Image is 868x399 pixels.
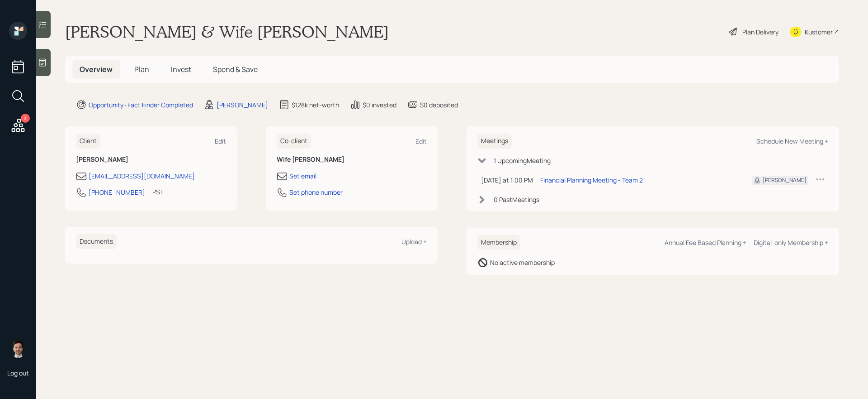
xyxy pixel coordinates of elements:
[289,171,316,181] div: Set email
[21,114,30,123] div: 3
[756,137,828,145] div: Schedule New Meeting +
[134,64,149,74] span: Plan
[213,64,258,74] span: Spend & Save
[89,171,195,181] div: [EMAIL_ADDRESS][DOMAIN_NAME]
[415,137,427,145] div: Edit
[76,234,117,249] h6: Documents
[277,156,427,163] h6: Wife [PERSON_NAME]
[76,134,100,149] h6: Client
[494,156,551,165] div: 1 Upcoming Meeting
[217,100,268,110] div: [PERSON_NAME]
[171,64,191,74] span: Invest
[292,100,339,110] div: $128k net-worth
[215,137,226,145] div: Edit
[363,100,396,110] div: $0 invested
[420,100,458,110] div: $0 deposited
[89,100,193,110] div: Opportunity · Fact Finder Completed
[80,64,113,74] span: Overview
[494,195,539,204] div: 0 Past Meeting s
[152,187,164,197] div: PST
[540,175,643,185] div: Financial Planning Meeting - Team 2
[477,235,520,250] h6: Membership
[481,175,533,185] div: [DATE] at 1:00 PM
[490,258,555,267] div: No active membership
[754,238,828,247] div: Digital-only Membership +
[763,176,807,184] div: [PERSON_NAME]
[76,156,226,163] h6: [PERSON_NAME]
[805,27,833,37] div: Kustomer
[7,369,29,377] div: Log out
[477,134,512,149] h6: Meetings
[9,340,27,358] img: jonah-coleman-headshot.png
[665,238,746,247] div: Annual Fee Based Planning +
[401,237,427,246] div: Upload +
[89,187,145,197] div: [PHONE_NUMBER]
[277,134,311,149] h6: Co-client
[65,22,389,42] h1: [PERSON_NAME] & Wife [PERSON_NAME]
[742,27,778,37] div: Plan Delivery
[289,187,343,197] div: Set phone number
